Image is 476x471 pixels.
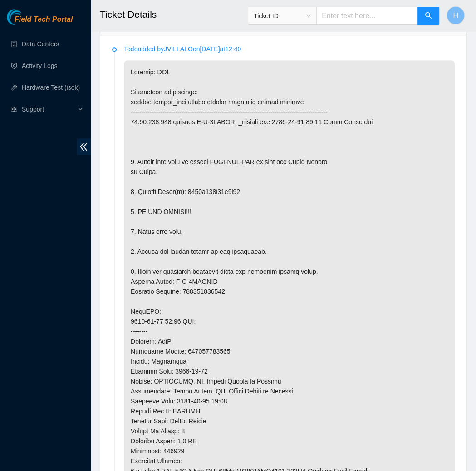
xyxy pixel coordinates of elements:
a: Data Centers [22,40,59,48]
span: search [425,12,432,20]
img: Akamai Technologies [7,9,46,25]
a: Akamai TechnologiesField Tech Portal [7,16,73,28]
button: H [447,6,465,24]
a: Activity Logs [22,62,58,69]
span: double-left [77,138,91,155]
span: Ticket ID [254,9,311,23]
input: Enter text here... [316,7,418,25]
a: Hardware Test (isok) [22,84,80,91]
span: read [11,106,17,112]
span: H [453,10,458,21]
p: Todo added by JVILLALO on [DATE] at 12:40 [124,44,455,54]
button: search [417,7,439,25]
span: Field Tech Portal [15,15,73,24]
span: Support [22,100,75,118]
